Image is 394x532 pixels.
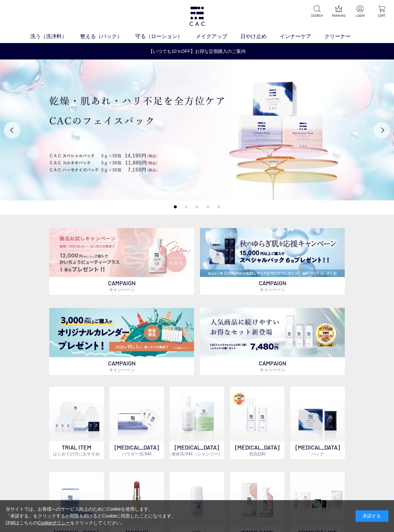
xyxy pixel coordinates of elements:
p: TRIAL ITEM [49,441,104,459]
a: カレンダープレゼント カレンダープレゼント CAMPAIGNキャンペーン [49,308,194,375]
a: [MEDICAL_DATA]液体洗浄料（シャンプー） [170,387,224,459]
p: CAMPAIGN [49,357,194,375]
a: スペシャルパックお試しプレゼント スペシャルパックお試しプレゼント CAMPAIGNキャンペーン [200,228,345,295]
p: SEARCH [310,13,324,18]
img: 泡洗顔料 [230,387,285,441]
img: インナーケア [230,472,285,527]
a: メイクアップ [196,33,240,40]
span: 泡洗顔料 [249,451,266,456]
img: トライアルセット [49,387,104,441]
a: 守る（ローション） [135,33,196,40]
p: CAMPAIGN [49,277,194,295]
img: 腸活お試しキャンペーン [49,228,194,277]
a: [MEDICAL_DATA]パック [290,387,345,459]
a: LOGIN [353,5,367,18]
span: キャンペーン [109,367,135,372]
span: 液体洗浄料（シャンプー） [171,451,223,456]
div: 当サイトでは、お客様へのサービス向上のためにCookieを使用します。 「承諾する」をクリックするか閲覧を続けるとCookieに同意したことになります。 詳細はこちらの をクリックしてください。 [6,506,176,526]
img: フェイスウォッシュ＋レフィル2個セット [200,308,345,357]
p: [MEDICAL_DATA] [170,441,224,459]
p: CAMPAIGN [200,357,345,375]
button: 5 of 5 [217,205,220,208]
span: パウダー洗浄料 [122,451,152,456]
a: クリーナー [324,33,364,40]
button: Previous [4,122,20,138]
button: 3 of 5 [196,205,199,208]
span: はじめての方におすすめ [53,451,100,456]
span: パック [311,451,324,456]
p: [MEDICAL_DATA] [230,441,285,459]
span: キャンペーン [260,367,285,372]
p: LOGIN [353,13,367,18]
img: logo [188,7,206,26]
a: 整える（パック） [80,33,135,40]
p: [MEDICAL_DATA] [110,441,164,459]
p: CAMPAIGN [200,277,345,295]
button: Next [374,122,390,138]
a: CART [375,5,389,18]
a: 泡洗顔料 [MEDICAL_DATA]泡洗顔料 [230,387,285,459]
p: CART [375,13,389,18]
a: 【いつでも10％OFF】お得な定期購入のご案内 [0,48,394,55]
a: SEARCH [310,5,324,18]
p: RANKING [332,13,345,18]
a: 洗う（洗浄料） [30,33,80,40]
a: RANKING [332,5,345,18]
div: 承諾する [356,510,388,522]
button: 2 of 5 [185,205,188,208]
button: 4 of 5 [207,205,209,208]
img: カレンダープレゼント [49,308,194,357]
img: スペシャルパックお試しプレゼント [200,228,345,277]
a: [MEDICAL_DATA]パウダー洗浄料 [110,387,164,459]
a: トライアルセット TRIAL ITEMはじめての方におすすめ [49,387,104,459]
a: 日やけ止め [240,33,280,40]
p: [MEDICAL_DATA] [290,441,345,459]
a: Cookieポリシー [38,520,71,525]
span: キャンペーン [109,287,135,292]
a: インナーケア [280,33,324,40]
a: 腸活お試しキャンペーン 腸活お試しキャンペーン CAMPAIGNキャンペーン [49,228,194,295]
span: キャンペーン [260,287,285,292]
button: 1 of 5 [174,205,177,208]
a: フェイスウォッシュ＋レフィル2個セット フェイスウォッシュ＋レフィル2個セット CAMPAIGNキャンペーン [200,308,345,375]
